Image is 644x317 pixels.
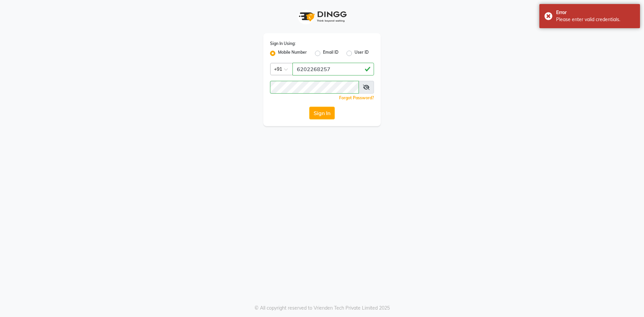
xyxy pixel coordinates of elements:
label: Mobile Number [278,49,307,57]
button: Sign In [309,107,335,119]
input: Username [292,63,374,75]
label: Sign In Using: [270,41,296,47]
div: Error [556,9,635,16]
a: Forgot Password? [339,95,374,100]
input: Username [270,81,359,94]
div: Please enter valid credentials. [556,16,635,23]
label: User ID [355,49,369,57]
label: Email ID [323,49,338,57]
img: logo1.svg [295,7,349,27]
